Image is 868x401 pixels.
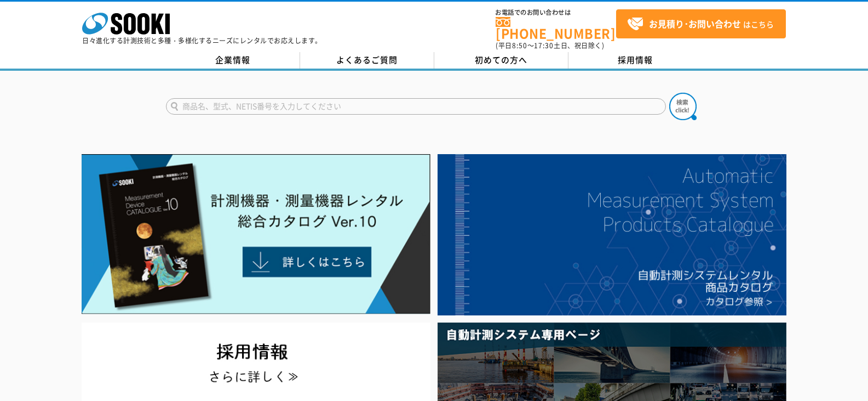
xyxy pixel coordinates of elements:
[166,52,300,69] a: 企業情報
[669,93,697,120] img: btn_search.png
[496,17,616,39] a: [PHONE_NUMBER]
[512,41,527,50] span: 8:50
[434,52,568,69] a: 初めての方へ
[475,54,527,66] span: 初めての方へ
[166,98,666,115] input: 商品名、型式、NETIS番号を入力してください
[627,16,774,32] span: はこちら
[300,52,434,69] a: よくあるご質問
[82,154,430,314] img: Catalog Ver10
[534,41,554,50] span: 17:30
[496,9,616,16] span: お電話でのお問い合わせは
[616,9,786,38] a: お見積り･お問い合わせはこちら
[649,17,741,30] strong: お見積り･お問い合わせ
[82,37,322,44] p: 日々進化する計測技術と多種・多様化するニーズにレンタルでお応えします。
[568,52,703,69] a: 採用情報
[496,41,604,50] span: (平日 ～ 土日、祝日除く)
[438,154,786,315] img: 自動計測システムカタログ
